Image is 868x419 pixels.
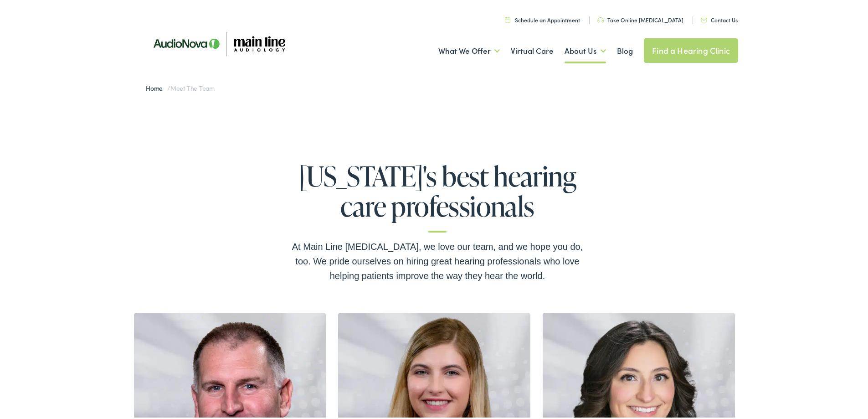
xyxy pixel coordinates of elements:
a: Blog [617,32,633,66]
span: / [146,82,215,91]
a: Contact Us [701,14,738,22]
img: utility icon [505,15,510,21]
a: Home [146,82,167,91]
div: At Main Line [MEDICAL_DATA], we love our team, and we hope you do, too. We pride ourselves on hir... [292,238,583,281]
img: utility icon [701,16,707,21]
a: About Us [565,32,606,66]
a: Take Online [MEDICAL_DATA] [597,14,683,22]
span: Meet the Team [170,82,215,91]
img: utility icon [597,16,604,21]
a: Schedule an Appointment [505,14,580,22]
a: Virtual Care [511,32,554,66]
h1: [US_STATE]'s best hearing care professionals [292,159,583,231]
a: What We Offer [438,32,500,66]
a: Find a Hearing Clinic [644,36,738,61]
